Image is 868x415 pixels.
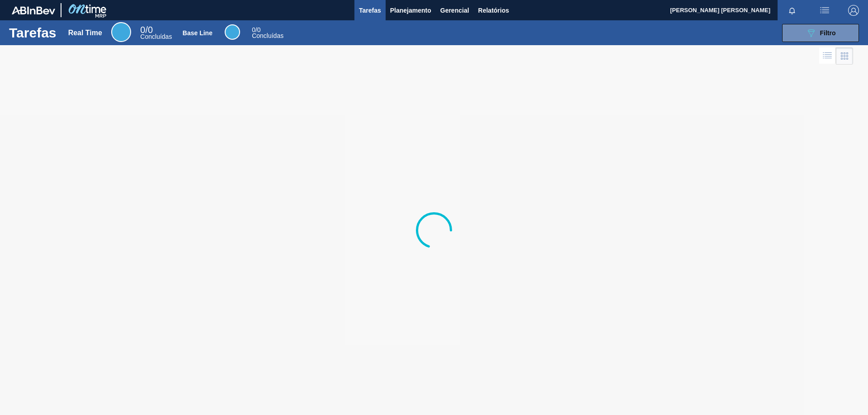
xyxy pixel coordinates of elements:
[440,5,469,16] span: Gerencial
[478,5,509,16] span: Relatórios
[819,5,830,16] img: userActions
[140,33,172,40] span: Concluídas
[140,25,153,35] span: / 0
[140,26,172,40] div: Real Time
[252,27,283,39] div: Base Line
[778,4,807,17] button: Notificações
[68,29,102,37] div: Real Time
[183,29,212,37] div: Base Line
[252,26,255,33] span: 0
[390,5,431,16] span: Planejamento
[140,25,145,35] span: 0
[225,24,240,40] div: Base Line
[111,22,131,42] div: Real Time
[12,6,55,14] img: TNhmsLtSVTkK8tSr43FrP2fwEKptu5GPRR3wAAAABJRU5ErkJggg==
[848,5,859,16] img: Logout
[359,5,381,16] span: Tarefas
[252,26,260,33] span: / 0
[252,32,283,39] span: Concluídas
[9,28,57,38] h1: Tarefas
[782,24,859,42] button: Filtro
[820,29,836,37] span: Filtro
